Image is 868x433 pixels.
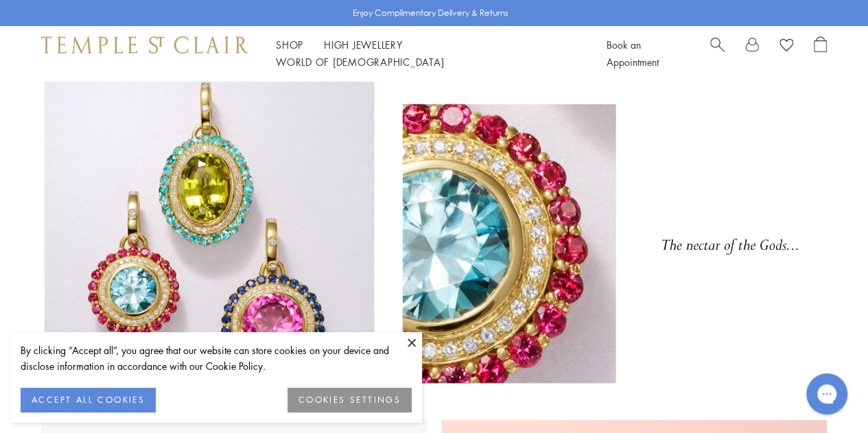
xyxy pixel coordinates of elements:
button: ACCEPT ALL COOKIES [21,388,156,412]
a: View Wishlist [779,36,793,57]
a: Book an Appointment [607,38,659,69]
a: ShopShop [276,38,303,51]
iframe: Gorgias live chat messenger [799,368,854,419]
a: Search [710,36,725,71]
a: World of [DEMOGRAPHIC_DATA]World of [DEMOGRAPHIC_DATA] [276,55,444,69]
button: COOKIES SETTINGS [288,388,412,412]
a: High JewelleryHigh Jewellery [324,38,403,51]
a: Open Shopping Bag [814,36,827,71]
img: Temple St. Clair [41,36,248,53]
nav: Main navigation [276,36,576,71]
div: By clicking “Accept all”, you agree that our website can store cookies on your device and disclos... [21,342,412,374]
p: Enjoy Complimentary Delivery & Returns [353,6,508,20]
